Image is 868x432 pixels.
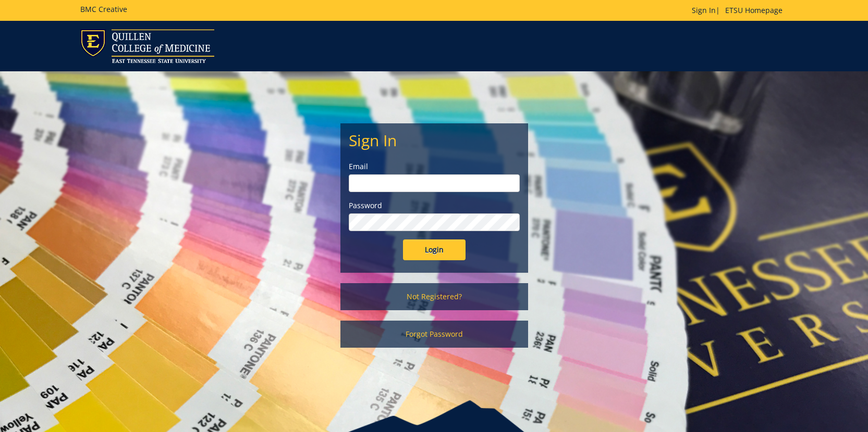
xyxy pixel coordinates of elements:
label: Email [349,161,520,172]
label: Password [349,200,520,211]
a: ETSU Homepage [720,5,788,15]
a: Forgot Password [340,321,528,348]
a: Sign In [692,5,716,15]
input: Login [403,239,466,260]
h5: BMC Creative [80,5,127,13]
img: ETSU logo [80,29,214,63]
h2: Sign In [349,132,520,149]
p: | [692,5,788,16]
a: Not Registered? [340,283,528,310]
